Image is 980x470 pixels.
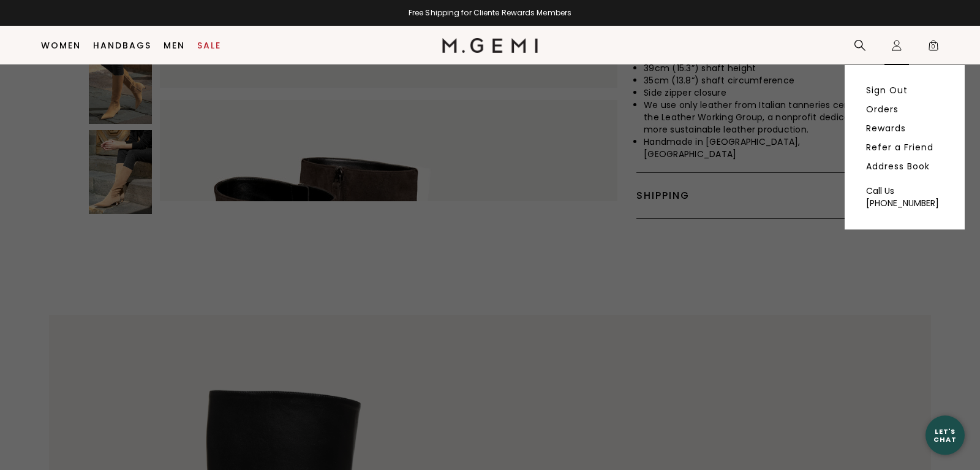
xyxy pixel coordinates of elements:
div: [PHONE_NUMBER] [866,197,943,209]
a: Call Us [PHONE_NUMBER] [866,185,943,209]
img: M.Gemi [442,38,538,53]
a: Sale [197,40,221,50]
a: Handbags [93,40,151,50]
div: Let's Chat [925,427,965,442]
a: Rewards [866,123,906,134]
a: Women [41,40,81,50]
a: Orders [866,104,899,115]
a: Sign Out [866,85,908,96]
span: 0 [927,42,940,54]
a: Refer a Friend [866,142,933,153]
a: Men [164,40,185,50]
a: Address Book [866,161,930,172]
div: Call Us [866,185,943,197]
